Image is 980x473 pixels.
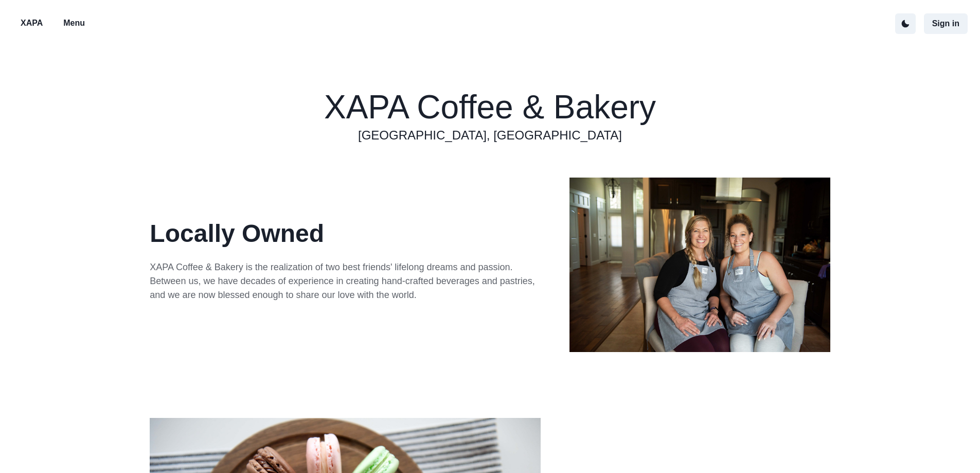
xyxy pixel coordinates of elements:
p: XAPA [21,17,43,29]
button: active dark theme mode [895,13,916,34]
img: xapa owners [569,178,830,352]
a: [GEOGRAPHIC_DATA], [GEOGRAPHIC_DATA] [358,126,622,145]
p: Locally Owned [150,215,541,252]
h1: XAPA Coffee & Bakery [324,89,656,127]
p: XAPA Coffee & Bakery is the realization of two best friends' lifelong dreams and passion. Between... [150,260,541,302]
p: Menu [63,17,85,29]
button: Sign in [924,13,968,34]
